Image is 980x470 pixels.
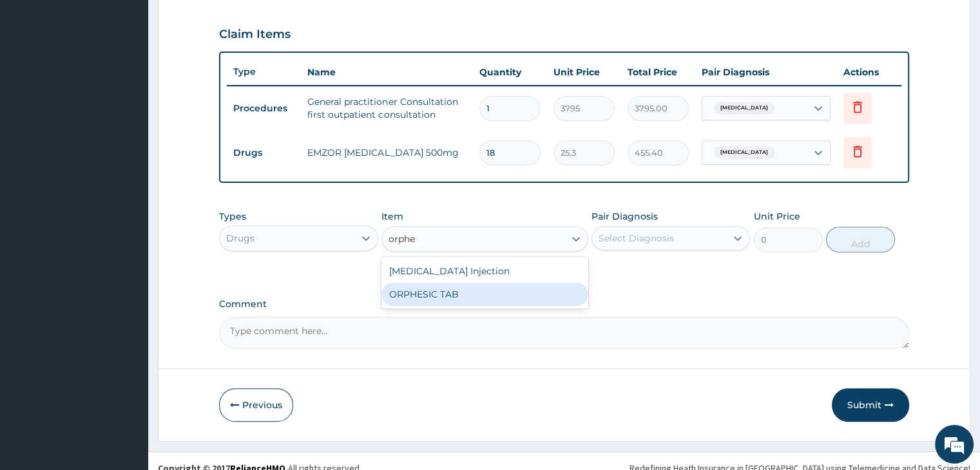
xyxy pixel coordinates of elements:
th: Unit Price [547,59,621,85]
th: Type [227,60,301,84]
td: General practitioner Consultation first outpatient consultation [301,89,472,127]
td: EMZOR [MEDICAL_DATA] 500mg [301,140,472,165]
span: [MEDICAL_DATA] [714,146,774,159]
span: We're online! [75,149,178,279]
th: Name [301,59,472,85]
th: Quantity [473,59,547,85]
div: ORPHESIC TAB [381,283,588,306]
label: Pair Diagnosis [591,210,658,223]
label: Unit Price [754,210,800,223]
th: Actions [837,59,901,85]
div: Select Diagnosis [599,232,674,245]
img: d_794563401_company_1708531726252_794563401 [24,64,52,97]
span: [MEDICAL_DATA] [714,102,774,115]
label: Item [381,210,403,223]
h3: Claim Items [219,28,291,42]
th: Total Price [621,59,695,85]
label: Types [219,211,246,222]
th: Pair Diagnosis [695,59,837,85]
td: Drugs [227,141,301,165]
div: Minimize live chat window [211,6,242,37]
td: Procedures [227,97,301,120]
label: Comment [219,299,908,310]
div: Drugs [226,232,255,245]
div: [MEDICAL_DATA] Injection [381,259,588,283]
textarea: Type your message and hit 'Enter' [6,324,245,370]
button: Submit [832,388,909,422]
button: Add [826,227,895,252]
div: Chat with us now [67,72,216,89]
button: Previous [219,388,293,422]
